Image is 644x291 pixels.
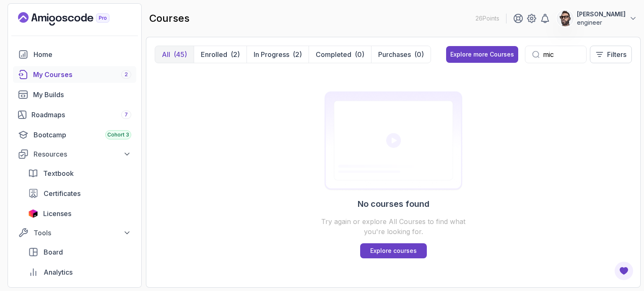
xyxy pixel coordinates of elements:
[23,165,136,182] a: textbook
[34,149,131,159] div: Resources
[13,66,136,83] a: courses
[194,46,247,63] button: Enrolled(2)
[149,12,190,25] h2: courses
[107,131,129,138] span: Cohort 3
[125,111,128,118] span: 7
[23,185,136,202] a: certificates
[450,50,514,59] div: Explore more Courses
[358,198,429,210] h2: No courses found
[254,49,289,59] p: In Progress
[378,49,411,59] p: Purchases
[23,205,136,222] a: licenses
[607,49,626,59] p: Filters
[155,46,194,63] button: All(45)
[201,49,227,59] p: Enrolled
[247,46,309,63] button: In Progress(2)
[34,49,131,59] div: Home
[23,264,136,281] a: analytics
[355,49,364,59] div: (0)
[446,46,518,63] button: Explore more Courses
[28,209,38,218] img: jetbrains icon
[31,110,131,120] div: Roadmaps
[43,209,71,219] span: Licenses
[360,243,427,258] a: Explore courses
[125,71,128,78] span: 2
[414,49,424,59] div: (0)
[293,49,302,59] div: (2)
[13,126,136,143] a: bootcamp
[370,247,417,255] p: Explore courses
[557,10,637,27] button: user profile image[PERSON_NAME]engineer
[43,168,74,178] span: Textbook
[231,49,240,59] div: (2)
[18,12,129,26] a: Landing page
[614,261,634,281] button: Open Feedback Button
[543,49,579,59] input: Search...
[13,106,136,123] a: roadmaps
[34,228,131,238] div: Tools
[162,49,170,59] p: All
[577,18,626,27] p: engineer
[13,147,136,162] button: Resources
[577,10,626,18] p: [PERSON_NAME]
[316,49,351,59] p: Completed
[33,90,131,100] div: My Builds
[557,10,573,26] img: user profile image
[23,244,136,260] a: board
[309,46,371,63] button: Completed(0)
[174,49,187,59] div: (45)
[33,70,131,80] div: My Courses
[44,188,80,198] span: Certificates
[13,86,136,103] a: builds
[13,225,136,240] button: Tools
[313,91,474,191] img: Certificates empty-state
[371,46,431,63] button: Purchases(0)
[44,247,63,257] span: Board
[13,46,136,63] a: home
[44,267,73,277] span: Analytics
[34,130,131,140] div: Bootcamp
[313,216,474,237] p: Try again or explore All Courses to find what you're looking for.
[590,46,632,63] button: Filters
[475,14,499,23] p: 26 Points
